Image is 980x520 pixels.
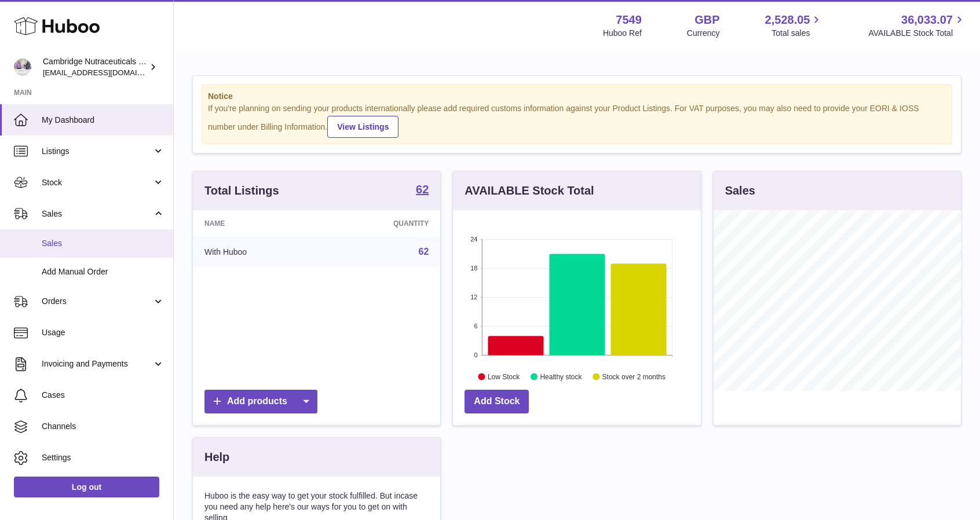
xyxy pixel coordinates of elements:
a: 36,033.07 AVAILABLE Stock Total [868,12,966,39]
h3: Sales [725,183,755,199]
a: View Listings [327,116,398,138]
text: 24 [471,236,478,243]
a: Add products [204,390,317,413]
text: 6 [474,323,478,329]
a: Log out [14,477,159,497]
h3: Total Listings [204,183,279,199]
a: 62 [419,247,429,257]
text: 0 [474,351,478,358]
span: Total sales [771,28,823,39]
img: qvc@camnutra.com [14,58,31,76]
text: 18 [471,265,478,272]
span: Stock [42,177,152,188]
td: With Huboo [193,237,323,267]
span: My Dashboard [42,115,164,126]
span: Listings [42,146,152,157]
strong: 62 [416,184,429,195]
span: AVAILABLE Stock Total [868,28,966,39]
div: Currency [687,28,720,39]
strong: 7549 [616,12,642,28]
span: Orders [42,296,152,307]
span: 2,528.05 [765,12,810,28]
div: Huboo Ref [603,28,642,39]
span: 36,033.07 [901,12,953,28]
text: 12 [471,294,478,301]
span: Cases [42,390,164,401]
a: 2,528.05 Total sales [765,12,824,39]
span: Sales [42,238,164,249]
span: [EMAIL_ADDRESS][DOMAIN_NAME] [43,68,170,77]
span: Sales [42,208,152,219]
span: Usage [42,327,164,338]
a: 62 [416,184,429,197]
strong: GBP [694,12,719,28]
h3: Help [204,449,229,465]
strong: Notice [208,91,946,102]
text: Stock over 2 months [602,372,665,380]
span: Invoicing and Payments [42,358,152,369]
th: Name [193,210,323,237]
span: Settings [42,452,164,463]
text: Healthy stock [540,372,583,380]
div: Cambridge Nutraceuticals Ltd [43,56,147,78]
span: Add Manual Order [42,266,164,277]
a: Add Stock [465,390,529,413]
th: Quantity [323,210,440,237]
text: Low Stock [488,372,520,380]
h3: AVAILABLE Stock Total [465,183,594,199]
div: If you're planning on sending your products internationally please add required customs informati... [208,103,946,138]
span: Channels [42,421,164,432]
